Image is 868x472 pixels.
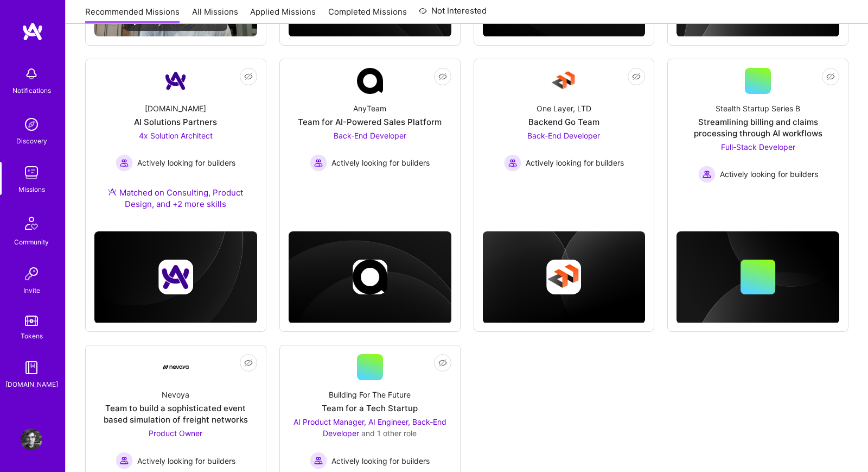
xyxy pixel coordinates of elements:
img: Invite [21,263,42,285]
div: Nevoya [162,389,189,400]
img: Actively looking for builders [310,452,327,469]
span: Actively looking for builders [331,157,430,168]
img: cover [483,231,646,324]
a: Completed Missions [328,6,407,24]
img: Company Logo [163,365,189,369]
div: Team for a Tech Startup [322,402,418,414]
span: Actively looking for builders [331,455,430,467]
a: Applied Missions [250,6,316,24]
img: logo [22,22,43,41]
div: AI Solutions Partners [134,116,217,128]
img: bell [21,63,42,85]
div: Streamlining billing and claims processing through AI workflows [676,116,839,139]
img: guide book [21,357,42,379]
div: Backend Go Team [528,116,599,128]
div: Matched on Consulting, Product Design, and +2 more skills [94,187,257,210]
img: Actively looking for builders [116,452,133,469]
span: Full-Stack Developer [721,142,795,152]
img: Company Logo [551,68,577,94]
i: icon EyeClosed [632,72,641,81]
div: [DOMAIN_NAME] [145,103,206,114]
a: Recommended Missions [85,6,180,24]
a: Company LogoAnyTeamTeam for AI-Powered Sales PlatformBack-End Developer Actively looking for buil... [289,68,451,191]
div: Tokens [21,330,43,342]
span: Actively looking for builders [720,168,818,180]
div: Building For The Future [329,389,411,400]
i: icon EyeClosed [826,72,835,81]
div: One Layer, LTD [537,103,591,114]
div: Stealth Startup Series B [716,103,800,114]
img: Actively looking for builders [310,154,327,172]
img: cover [289,231,451,324]
img: cover [94,231,257,324]
i: icon EyeClosed [244,358,253,367]
span: Product Owner [149,429,202,438]
div: Team for AI-Powered Sales Platform [298,116,442,128]
img: Actively looking for builders [504,154,521,172]
span: AI Product Manager, AI Engineer, Back-End Developer [293,417,446,438]
span: and 1 other role [361,429,417,438]
span: 4x Solution Architect [139,131,213,140]
div: Notifications [12,85,51,96]
img: Actively looking for builders [698,166,716,183]
span: Actively looking for builders [526,157,624,168]
span: Actively looking for builders [137,157,235,168]
img: User Avatar [21,429,42,450]
div: Invite [23,285,40,296]
div: Missions [18,184,45,195]
span: Back-End Developer [527,131,600,140]
i: icon EyeClosed [438,358,447,367]
img: Actively looking for builders [116,154,133,172]
img: tokens [25,316,38,326]
div: Discovery [16,135,47,147]
img: Company Logo [163,68,189,94]
img: teamwork [21,162,42,184]
img: Company logo [158,260,193,294]
img: discovery [21,114,42,135]
a: Stealth Startup Series BStreamlining billing and claims processing through AI workflowsFull-Stack... [676,68,839,191]
img: cover [676,231,839,324]
span: Actively looking for builders [137,455,235,467]
img: Ateam Purple Icon [108,187,117,196]
div: AnyTeam [353,103,386,114]
a: All Missions [192,6,238,24]
img: Company Logo [357,68,383,94]
span: Back-End Developer [334,131,406,140]
div: Team to build a sophisticated event based simulation of freight networks [94,402,257,425]
a: Not Interested [419,4,487,24]
img: Company logo [546,260,581,294]
i: icon EyeClosed [438,72,447,81]
a: Company Logo[DOMAIN_NAME]AI Solutions Partners4x Solution Architect Actively looking for builders... [94,68,257,223]
img: Community [18,210,44,236]
a: User Avatar [18,429,45,450]
i: icon EyeClosed [244,72,253,81]
div: [DOMAIN_NAME] [5,379,58,390]
img: Company logo [353,260,387,294]
div: Community [14,236,49,248]
a: Company LogoOne Layer, LTDBackend Go TeamBack-End Developer Actively looking for buildersActively... [483,68,646,191]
